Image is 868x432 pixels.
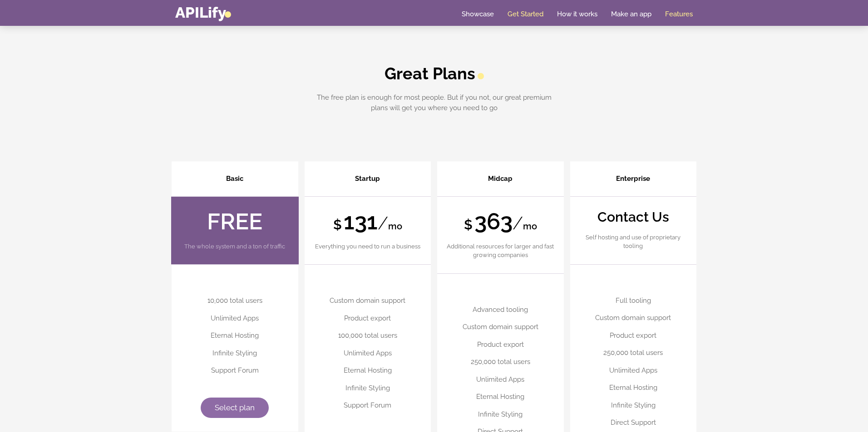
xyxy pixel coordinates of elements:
span: Select plan [215,403,255,412]
p: Everything you need to run a business [314,242,422,251]
a: Select plan [201,398,269,418]
li: Support Forum [314,397,422,414]
li: Support Forum [181,362,289,379]
li: Eternal Hosting [181,327,289,345]
p: The whole system and a ton of traffic [180,242,290,251]
li: Unlimited Apps [446,371,555,388]
a: Features [665,10,693,19]
a: How it works [557,10,597,19]
strong: $ [464,218,473,232]
strong: mo [523,221,537,232]
h2: Great Plans [308,64,560,83]
li: Product export [314,310,422,327]
li: 250,000 total users [579,344,688,362]
h4: Enterprise [570,161,697,196]
li: Custom domain support [446,318,555,336]
li: Eternal Hosting [314,362,422,379]
a: Get Started [508,10,543,19]
h4: Basic [172,161,298,196]
strong: 131 [344,208,378,235]
li: Custom domain support [579,309,688,327]
li: Unlimited Apps [181,310,289,327]
li: Unlimited Apps [314,345,422,362]
strong: 363 [474,208,513,235]
strong: FREE [207,208,262,235]
li: Eternal Hosting [446,388,555,406]
li: 100,000 total users [314,327,422,345]
li: Infinite Styling [579,397,688,414]
a: Showcase [462,10,494,19]
p: The free plan is enough for most people. But if you not, our great premium plans will get you whe... [308,92,560,113]
li: Custom domain support [314,292,422,310]
span: / [378,212,388,233]
a: APILify [175,4,231,21]
li: Infinite Styling [181,345,289,362]
li: 250,000 total users [446,353,555,371]
li: Full tooling [579,292,688,310]
p: Self hosting and use of proprietary tooling [579,233,688,251]
li: Infinite Styling [314,379,422,397]
li: Product export [446,336,555,354]
h4: Startup [305,161,431,196]
li: Eternal Hosting [579,379,688,397]
p: Additional resources for larger and fast growing companies [446,242,555,260]
li: Product export [579,327,688,345]
a: Make an app [611,10,651,19]
li: Unlimited Apps [579,362,688,379]
li: 10,000 total users [181,292,289,310]
li: Direct Support [579,414,688,432]
span: / [513,212,523,233]
li: Advanced tooling [446,301,555,319]
strong: Contact Us [597,210,669,224]
strong: $ [333,218,342,232]
h4: Midcap [437,161,564,196]
li: Infinite Styling [446,406,555,423]
strong: mo [388,221,402,232]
